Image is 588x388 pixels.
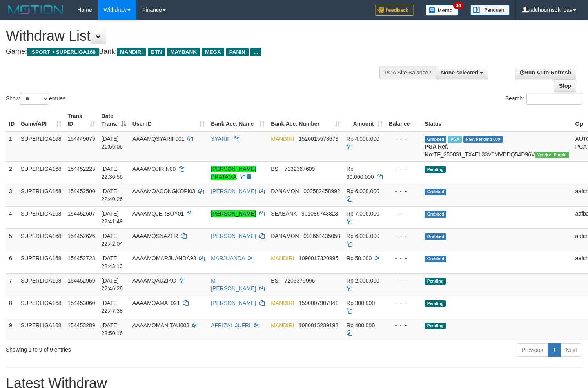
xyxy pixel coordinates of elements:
td: SUPERLIGA168 [18,131,65,162]
span: Vendor URL: https://trx4.1velocity.biz [535,152,569,158]
span: Pending [425,323,446,329]
span: Copy 1520015578673 to clipboard [299,136,338,142]
img: MOTION_logo.png [6,4,65,16]
a: [PERSON_NAME] [211,300,256,306]
div: - - - [389,254,419,262]
span: Rp 7.000.000 [347,210,379,217]
td: SUPERLIGA168 [18,206,65,228]
td: SUPERLIGA168 [18,273,65,296]
span: 154453289 [68,322,95,328]
span: [DATE] 22:43:13 [102,255,123,269]
th: Bank Acc. Name: activate to sort column ascending [208,109,268,131]
span: Grabbed [425,189,446,195]
span: [DATE] 22:42:04 [102,233,123,247]
td: SUPERLIGA168 [18,161,65,184]
span: PGA Pending [463,136,503,143]
span: 154452223 [68,166,95,172]
h1: Withdraw List [6,28,384,44]
span: 154452607 [68,210,95,217]
span: Pending [425,166,446,173]
th: Status [421,109,572,131]
span: AAAAMQSNAZER [132,233,178,239]
span: 154449079 [68,136,95,142]
span: Rp 6.000.000 [347,233,379,239]
span: BSI [271,166,280,172]
th: Bank Acc. Number: activate to sort column ascending [268,109,343,131]
th: ID [6,109,18,131]
a: Run Auto-Refresh [515,66,576,79]
b: PGA Ref. No: [425,143,448,158]
span: Copy 003664435058 to clipboard [303,233,340,239]
td: 7 [6,273,18,296]
a: Previous [517,343,548,357]
span: AAAAMQJIRIN00 [132,166,176,172]
span: 154452969 [68,277,95,284]
a: Next [561,343,582,357]
span: MANDIRI [271,300,294,306]
span: 154452626 [68,233,95,239]
a: [PERSON_NAME] [211,210,256,217]
span: None selected [441,69,478,76]
a: [PERSON_NAME] [211,188,256,194]
td: 9 [6,318,18,340]
span: AAAAMQAMAT021 [132,300,180,306]
span: [DATE] 21:56:06 [102,136,123,150]
td: SUPERLIGA168 [18,296,65,318]
label: Show entries [6,93,65,105]
a: 1 [548,343,561,357]
td: SUPERLIGA168 [18,228,65,251]
td: 6 [6,251,18,273]
a: SYARIF [211,136,230,142]
td: 2 [6,161,18,184]
span: [DATE] 22:50:16 [102,322,123,336]
span: [DATE] 22:47:38 [102,300,123,314]
div: - - - [389,187,419,195]
span: Rp 6.000.000 [347,188,379,194]
span: Pending [425,300,446,307]
select: Showentries [20,93,49,105]
span: AAAAMQMARJUANDA93 [132,255,196,261]
span: Rp 4.000.000 [347,136,379,142]
img: Feedback.jpg [375,5,414,16]
div: Showing 1 to 9 of 9 entries [6,343,239,354]
span: Rp 50.000 [347,255,372,261]
td: 3 [6,184,18,206]
span: [DATE] 22:36:56 [102,166,123,180]
td: SUPERLIGA168 [18,318,65,340]
span: Copy 1090017320995 to clipboard [299,255,338,261]
td: 1 [6,131,18,162]
span: MANDIRI [271,322,294,328]
span: BTN [148,48,165,56]
button: None selected [436,66,488,79]
th: Game/API: activate to sort column ascending [18,109,65,131]
span: Pending [425,278,446,285]
td: SUPERLIGA168 [18,251,65,273]
div: - - - [389,135,419,143]
img: Button%20Memo.svg [426,5,459,16]
div: - - - [389,232,419,240]
th: Balance [386,109,422,131]
th: Date Trans.: activate to sort column descending [98,109,129,131]
input: Search: [526,93,582,105]
span: 34 [453,2,464,9]
div: - - - [389,165,419,173]
span: Grabbed [425,211,446,218]
span: Copy 1080015239198 to clipboard [299,322,338,328]
span: MANDIRI [271,255,294,261]
span: MEGA [202,48,224,56]
a: MARJUANDA [211,255,245,261]
span: [DATE] 22:46:28 [102,277,123,292]
span: Marked by aafchoeunmanni [448,136,462,143]
span: AAAAMQJERBOY01 [132,210,184,217]
span: Rp 300.000 [347,300,375,306]
div: - - - [389,299,419,307]
span: BSI [271,277,280,284]
a: Stop [554,79,576,92]
span: Grabbed [425,256,446,262]
span: Grabbed [425,233,446,240]
span: 154453060 [68,300,95,306]
a: AFRIZAL JUFRI [211,322,250,328]
span: Copy 901089743823 to clipboard [301,210,338,217]
span: AAAAMQAUZIKO [132,277,176,284]
td: 8 [6,296,18,318]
